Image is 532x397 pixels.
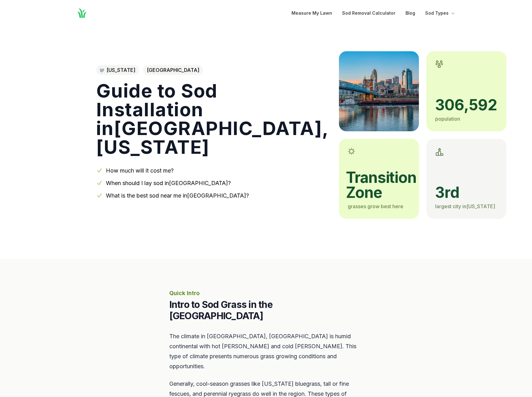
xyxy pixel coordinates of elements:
[342,9,395,17] a: Sod Removal Calculator
[143,65,203,75] span: [GEOGRAPHIC_DATA]
[291,9,332,17] a: Measure My Lawn
[435,203,495,209] span: largest city in [US_STATE]
[96,65,139,75] a: [US_STATE]
[169,289,363,298] p: Quick Intro
[435,185,498,200] span: 3rd
[435,116,460,122] span: population
[405,9,415,17] a: Blog
[339,51,419,131] img: A picture of Cincinnati
[346,170,410,200] span: transition zone
[425,9,456,17] button: Sod Types
[100,68,104,73] img: Ohio state outline
[106,167,174,174] a: How much will it cost me?
[348,203,403,209] span: grasses grow best here
[96,81,329,156] h1: Guide to Sod Installation in [GEOGRAPHIC_DATA] , [US_STATE]
[435,98,498,113] span: 306,592
[169,331,363,371] p: The climate in [GEOGRAPHIC_DATA], [GEOGRAPHIC_DATA] is humid continental with hot [PERSON_NAME] a...
[106,180,231,186] a: When should I lay sod in[GEOGRAPHIC_DATA]?
[106,192,249,199] a: What is the best sod near me in[GEOGRAPHIC_DATA]?
[169,299,363,321] h2: Intro to Sod Grass in the [GEOGRAPHIC_DATA]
